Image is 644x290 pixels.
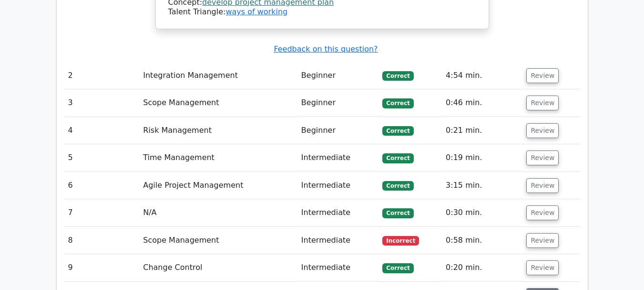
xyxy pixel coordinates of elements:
td: Time Management [139,144,297,172]
td: Scope Management [139,227,297,254]
td: 4:54 min. [442,62,522,89]
span: Correct [382,181,413,191]
td: 5 [64,144,140,172]
button: Review [526,150,559,165]
td: 0:20 min. [442,254,522,281]
td: N/A [139,199,297,226]
td: 2 [64,62,140,89]
td: Beginner [297,117,379,144]
td: Beginner [297,62,379,89]
span: Correct [382,153,413,163]
button: Review [526,68,559,83]
span: Correct [382,263,413,273]
button: Review [526,260,559,275]
td: Intermediate [297,254,379,281]
td: 4 [64,117,140,144]
td: Intermediate [297,144,379,172]
span: Correct [382,208,413,218]
td: Scope Management [139,89,297,117]
td: 9 [64,254,140,281]
td: 7 [64,199,140,226]
button: Review [526,205,559,220]
td: Integration Management [139,62,297,89]
span: Correct [382,71,413,81]
td: 6 [64,172,140,199]
span: Correct [382,126,413,136]
button: Review [526,233,559,248]
td: Intermediate [297,227,379,254]
td: Change Control [139,254,297,281]
button: Review [526,96,559,110]
span: Correct [382,98,413,108]
td: 3:15 min. [442,172,522,199]
button: Review [526,123,559,138]
a: ways of working [225,7,287,16]
a: Feedback on this question? [274,44,378,54]
td: Beginner [297,89,379,117]
td: 0:19 min. [442,144,522,172]
td: 0:46 min. [442,89,522,117]
td: 0:30 min. [442,199,522,226]
td: Intermediate [297,172,379,199]
td: Intermediate [297,199,379,226]
button: Review [526,178,559,193]
td: 3 [64,89,140,117]
span: Incorrect [382,236,419,246]
td: Agile Project Management [139,172,297,199]
td: 8 [64,227,140,254]
td: 0:58 min. [442,227,522,254]
td: 0:21 min. [442,117,522,144]
td: Risk Management [139,117,297,144]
